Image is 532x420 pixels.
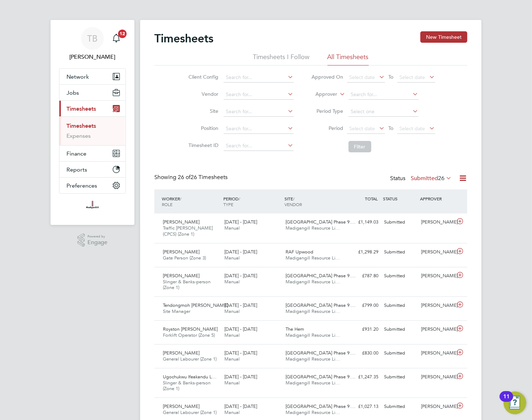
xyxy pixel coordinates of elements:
[224,374,257,380] span: [DATE] - [DATE]
[59,27,126,61] a: TB[PERSON_NAME]
[420,31,467,43] button: New Timesheet
[344,246,381,258] div: £1,298.29
[418,401,455,413] div: [PERSON_NAME]
[163,332,215,338] span: Forklift Operator (Zone 5)
[286,255,340,261] span: Madigangill Resource Li…
[66,132,91,139] a: Expenses
[381,216,418,228] div: Submitted
[286,219,356,225] span: [GEOGRAPHIC_DATA] Phase 9.…
[390,174,453,184] div: Status
[87,233,107,240] span: Powered by
[503,397,510,406] div: 11
[163,219,199,225] span: [PERSON_NAME]
[349,90,419,100] input: Search for...
[286,403,356,409] span: [GEOGRAPHIC_DATA] Phase 9.…
[418,324,455,335] div: [PERSON_NAME]
[163,225,213,237] span: Traffic [PERSON_NAME] (CPCS) (Zone 1)
[504,392,526,414] button: Open Resource Center, 11 new notifications
[178,174,191,181] span: 26 of
[187,142,219,148] label: Timesheet ID
[59,178,126,193] button: Preferences
[286,273,356,279] span: [GEOGRAPHIC_DATA] Phase 9.…
[286,326,304,332] span: The Hem
[222,192,283,211] div: PERIOD
[163,403,199,409] span: [PERSON_NAME]
[66,73,89,80] span: Network
[438,175,445,182] span: 26
[224,219,257,225] span: [DATE] - [DATE]
[66,166,87,173] span: Reports
[59,201,126,212] a: Go to home page
[160,192,222,211] div: WORKER
[187,91,219,97] label: Vendor
[163,249,199,255] span: [PERSON_NAME]
[283,192,345,211] div: SITE
[59,85,126,100] button: Jobs
[162,201,172,207] span: ROLE
[59,101,126,116] button: Timesheets
[286,350,356,356] span: [GEOGRAPHIC_DATA] Phase 9.…
[344,270,381,282] div: £787.80
[163,326,218,332] span: Royston [PERSON_NAME]
[163,302,228,308] span: Tendongmoh [PERSON_NAME]
[312,74,344,80] label: Approved On
[418,371,455,383] div: [PERSON_NAME]
[344,401,381,413] div: £1,027.13
[344,324,381,335] div: £931.20
[59,116,126,145] div: Timesheets
[350,74,375,80] span: Select date
[381,401,418,413] div: Submitted
[84,201,100,212] img: madigangill-logo-retina.png
[418,246,455,258] div: [PERSON_NAME]
[344,371,381,383] div: £1,247.35
[286,380,340,386] span: Madigangill Resource Li…
[418,347,455,359] div: [PERSON_NAME]
[50,20,134,225] nav: Main navigation
[224,73,294,83] input: Search for...
[224,356,240,362] span: Manual
[154,31,213,46] h2: Timesheets
[224,350,257,356] span: [DATE] - [DATE]
[66,89,79,96] span: Jobs
[224,107,294,117] input: Search for...
[349,107,419,117] input: Select one
[223,201,233,207] span: TYPE
[163,356,217,362] span: General Labourer (Zone 1)
[224,273,257,279] span: [DATE] - [DATE]
[224,302,257,308] span: [DATE] - [DATE]
[180,196,181,201] span: /
[224,90,294,100] input: Search for...
[381,300,418,311] div: Submitted
[87,34,98,43] span: TB
[163,380,211,392] span: Slinger & Banks-person (Zone 1)
[224,380,240,386] span: Manual
[293,196,295,201] span: /
[187,125,219,131] label: Position
[400,125,425,132] span: Select date
[286,332,340,338] span: Madigangill Resource Li…
[387,72,396,82] span: To
[178,174,228,181] span: 26 Timesheets
[312,125,344,131] label: Period
[286,409,340,415] span: Madigangill Resource Li…
[163,273,199,279] span: [PERSON_NAME]
[154,174,229,181] div: Showing
[418,300,455,311] div: [PERSON_NAME]
[224,332,240,338] span: Manual
[286,225,340,231] span: Madigangill Resource Li…
[224,225,240,231] span: Manual
[350,125,375,132] span: Select date
[187,74,219,80] label: Client Config
[163,308,190,314] span: Site Manager
[286,279,340,285] span: Madigangill Resource Li…
[163,279,211,291] span: Slinger & Banks-person (Zone 1)
[328,53,369,65] li: All Timesheets
[418,216,455,228] div: [PERSON_NAME]
[418,270,455,282] div: [PERSON_NAME]
[66,150,86,157] span: Finance
[66,182,97,189] span: Preferences
[66,122,96,129] a: Timesheets
[285,201,302,207] span: VENDOR
[418,192,455,205] div: APPROVER
[365,196,378,201] span: TOTAL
